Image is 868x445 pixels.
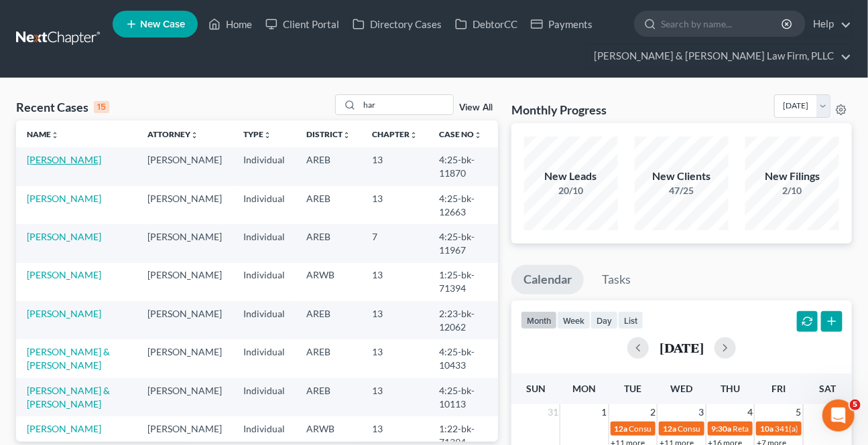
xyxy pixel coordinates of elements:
[147,129,198,139] a: Attorneyunfold_more
[428,224,498,262] td: 4:25-bk-11967
[51,131,59,139] i: unfold_more
[372,129,418,139] a: Chapterunfold_more
[760,424,773,434] span: 10a
[233,263,296,301] td: Individual
[361,224,428,262] td: 7
[296,147,361,185] td: AREB
[745,169,839,184] div: New Filings
[721,383,740,394] span: Thu
[233,378,296,416] td: Individual
[629,424,751,434] span: Consult Date for [PERSON_NAME]
[361,147,428,185] td: 13
[233,186,296,224] td: Individual
[27,193,101,204] a: [PERSON_NAME]
[524,169,618,184] div: New Leads
[670,383,692,394] span: Wed
[140,19,185,29] span: New Case
[361,263,428,301] td: 13
[27,308,101,319] a: [PERSON_NAME]
[296,301,361,339] td: AREB
[635,184,729,197] div: 47/25
[27,129,59,139] a: Nameunfold_more
[27,231,101,242] a: [PERSON_NAME]
[27,423,101,434] a: [PERSON_NAME]
[137,378,233,416] td: [PERSON_NAME]
[263,131,271,139] i: unfold_more
[27,154,101,165] a: [PERSON_NAME]
[546,404,560,420] span: 31
[624,383,641,394] span: Tue
[306,129,351,139] a: Districtunfold_more
[712,424,732,434] span: 9:30a
[259,12,346,36] a: Client Portal
[137,147,233,185] td: [PERSON_NAME]
[27,385,110,410] a: [PERSON_NAME] & [PERSON_NAME]
[649,404,657,420] span: 2
[557,311,591,329] button: week
[359,95,453,114] input: Search by name...
[202,12,259,36] a: Home
[346,12,448,36] a: Directory Cases
[428,263,498,301] td: 1:25-bk-71394
[27,346,110,371] a: [PERSON_NAME] & [PERSON_NAME]
[524,12,599,36] a: Payments
[850,399,861,410] span: 5
[795,404,803,420] span: 5
[233,224,296,262] td: Individual
[572,383,596,394] span: Mon
[137,301,233,339] td: [PERSON_NAME]
[587,44,851,68] a: [PERSON_NAME] & [PERSON_NAME] Law Firm, PLLC
[526,383,546,394] span: Sun
[524,184,618,197] div: 20/10
[474,131,482,139] i: unfold_more
[361,378,428,416] td: 13
[615,424,628,434] span: 12a
[772,383,786,394] span: Fri
[635,169,729,184] div: New Clients
[428,186,498,224] td: 4:25-bk-12663
[590,265,643,294] a: Tasks
[296,263,361,301] td: ARWB
[511,102,607,118] h3: Monthly Progress
[233,339,296,377] td: Individual
[591,311,618,329] button: day
[296,378,361,416] td: AREB
[16,99,109,115] div: Recent Cases
[822,399,855,432] iframe: Intercom live chat
[819,383,836,394] span: Sat
[601,404,609,420] span: 1
[94,101,109,113] div: 15
[243,129,271,139] a: Typeunfold_more
[361,186,428,224] td: 13
[663,424,676,434] span: 12a
[361,339,428,377] td: 13
[428,147,498,185] td: 4:25-bk-11870
[233,301,296,339] td: Individual
[618,311,643,329] button: list
[428,378,498,416] td: 4:25-bk-10113
[661,11,784,36] input: Search by name...
[137,263,233,301] td: [PERSON_NAME]
[745,184,839,197] div: 2/10
[428,339,498,377] td: 4:25-bk-10433
[660,341,704,355] h2: [DATE]
[343,131,351,139] i: unfold_more
[746,404,754,420] span: 4
[698,404,706,420] span: 3
[296,186,361,224] td: AREB
[448,12,524,36] a: DebtorCC
[233,147,296,185] td: Individual
[27,269,101,280] a: [PERSON_NAME]
[410,131,418,139] i: unfold_more
[439,129,482,139] a: Case Nounfold_more
[459,103,493,112] a: View All
[361,301,428,339] td: 13
[296,224,361,262] td: AREB
[137,224,233,262] td: [PERSON_NAME]
[428,301,498,339] td: 2:23-bk-12062
[678,424,800,434] span: Consult Date for [PERSON_NAME]
[296,339,361,377] td: AREB
[137,186,233,224] td: [PERSON_NAME]
[137,339,233,377] td: [PERSON_NAME]
[806,12,851,36] a: Help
